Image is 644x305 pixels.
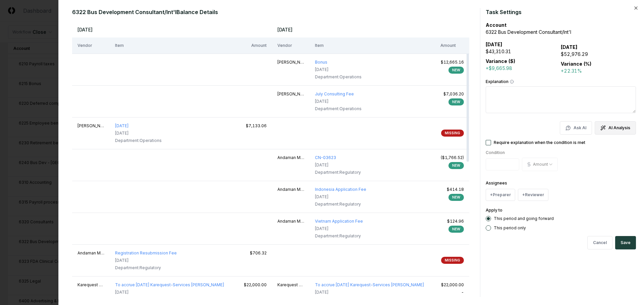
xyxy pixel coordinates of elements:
[315,91,354,96] a: July Consulting Fee
[272,21,469,37] th: [DATE]
[315,201,366,207] div: Regulatory
[440,186,464,193] div: $414.18
[486,65,561,72] div: +$9,665.98
[77,123,104,129] div: Ananth Annaswamy
[448,226,464,233] div: NEW
[315,169,361,175] div: Regulatory
[315,219,363,224] a: Vietnam Application Fee
[435,37,469,54] th: Amount
[315,98,362,104] div: [DATE]
[440,91,464,97] div: $7,036.20
[310,37,435,54] th: Item
[448,98,464,105] div: NEW
[72,37,110,54] th: Vendor
[115,257,177,263] div: [DATE]
[486,42,502,47] b: [DATE]
[441,257,464,264] div: MISSING
[277,218,304,224] div: Andaman Medical PTE Ltd
[115,250,177,255] a: Registration Resubmission Fee
[77,282,104,288] div: Karequest LLC
[561,61,591,67] b: Variance (%)
[486,28,636,35] div: 6322 Bus Development Consultant/Int'l
[486,80,636,84] label: Explanation
[440,218,464,224] div: $124.96
[486,180,507,185] label: Assignees
[277,91,304,97] div: Ananth Annaswamy
[518,189,548,201] button: +Reviewer
[115,123,128,128] a: [DATE]
[315,282,424,287] a: To accrue [DATE] Karequest-Services [PERSON_NAME]
[72,21,272,37] th: [DATE]
[587,236,612,249] button: Cancel
[115,265,177,271] div: Regulatory
[486,48,561,55] div: $43,310.31
[441,130,464,137] div: MISSING
[277,155,304,161] div: Andaman Medical PTE Ltd
[272,37,310,54] th: Vendor
[240,123,267,129] div: $7,133.06
[315,74,362,80] div: Operations
[560,121,592,135] button: Ask AI
[315,155,336,160] a: CN-03623
[72,8,475,16] h2: 6322 Bus Development Consultant/Int'l Balance Details
[615,236,636,249] button: Save
[561,44,578,50] b: [DATE]
[315,289,424,295] div: [DATE]
[115,130,162,136] div: [DATE]
[240,250,267,256] div: $706.32
[315,106,362,112] div: Operations
[115,297,224,303] div: Operations
[115,138,162,144] div: Operations
[595,121,636,135] button: AI Analysis
[115,282,224,287] a: To accrue [DATE] Karequest-Services [PERSON_NAME]
[448,162,464,169] div: NEW
[315,194,366,200] div: [DATE]
[510,80,514,84] button: Explanation
[561,51,636,58] div: $52,976.29
[486,208,502,213] label: Apply to
[440,282,464,288] div: $22,000.00
[115,289,224,295] div: [DATE]
[486,8,636,16] h2: Task Settings
[486,189,515,201] button: +Preparer
[277,186,304,193] div: Andaman Medical PTE Ltd
[277,282,304,288] div: Karequest LLC
[494,141,585,145] label: Require explanation when the condition is met
[315,233,363,239] div: Regulatory
[440,155,464,161] div: ($1,766.52)
[448,194,464,201] div: NEW
[277,59,304,65] div: Ananth Annaswamy
[240,282,267,288] div: $22,000.00
[315,297,424,303] div: Operations
[486,22,506,28] b: Account
[315,67,362,73] div: [DATE]
[315,187,366,192] a: Indonesia Application Fee
[315,226,363,232] div: [DATE]
[110,37,235,54] th: Item
[77,250,104,256] div: Andaman Medical PTE Ltd
[486,58,515,64] b: Variance ($)
[494,217,554,221] label: This period and going forward
[440,59,464,65] div: $12,665.16
[315,162,361,168] div: [DATE]
[561,67,636,74] div: +22.31%
[315,60,327,65] a: Bonus
[494,226,526,230] label: This period only
[448,67,464,74] div: NEW
[235,37,272,54] th: Amount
